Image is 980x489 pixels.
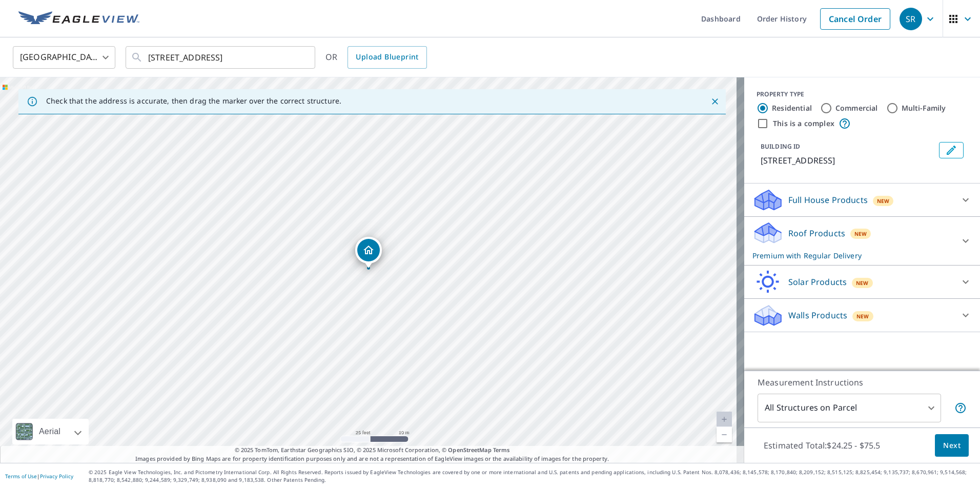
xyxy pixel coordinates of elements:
[788,309,847,321] p: Walls Products
[13,43,115,72] div: [GEOGRAPHIC_DATA]
[5,473,37,480] a: Terms of Use
[752,270,972,294] div: Solar ProductsNew
[761,142,800,151] p: BUILDING ID
[788,194,868,206] p: Full House Products
[758,394,941,422] div: All Structures on Parcel
[46,96,341,106] p: Check that the address is accurate, then drag the marker over the correct structure.
[493,446,510,454] a: Terms
[12,419,89,444] div: Aerial
[773,118,834,129] label: This is a complex
[788,276,847,288] p: Solar Products
[761,154,935,167] p: [STREET_ADDRESS]
[772,103,812,113] label: Residential
[717,412,732,427] a: Current Level 20, Zoom In Disabled
[752,250,953,261] p: Premium with Regular Delivery
[943,439,961,452] span: Next
[717,427,732,442] a: Current Level 20, Zoom Out
[325,46,427,69] div: OR
[954,402,967,414] span: Your report will include each building or structure inside the parcel boundary. In some cases, du...
[448,446,491,454] a: OpenStreetMap
[939,142,964,158] button: Edit building 1
[856,279,869,287] span: New
[820,8,890,30] a: Cancel Order
[752,221,972,261] div: Roof ProductsNewPremium with Regular Delivery
[856,312,869,320] span: New
[89,468,975,484] p: © 2025 Eagle View Technologies, Inc. and Pictometry International Corp. All Rights Reserved. Repo...
[36,419,64,444] div: Aerial
[788,227,845,239] p: Roof Products
[900,8,922,30] div: SR
[854,230,867,238] span: New
[148,43,294,72] input: Search by address or latitude-longitude
[356,51,418,64] span: Upload Blueprint
[877,197,890,205] span: New
[752,303,972,328] div: Walls ProductsNew
[235,446,510,455] span: © 2025 TomTom, Earthstar Geographics SIO, © 2025 Microsoft Corporation, ©
[708,95,722,108] button: Close
[348,46,426,69] a: Upload Blueprint
[757,90,968,99] div: PROPERTY TYPE
[835,103,878,113] label: Commercial
[355,237,382,269] div: Dropped pin, building 1, Residential property, 411 NW 102nd Ter Pembroke Pines, FL 33026
[935,434,969,457] button: Next
[40,473,73,480] a: Privacy Policy
[756,434,889,457] p: Estimated Total: $24.25 - $75.5
[18,11,139,27] img: EV Logo
[758,376,967,389] p: Measurement Instructions
[752,188,972,212] div: Full House ProductsNew
[5,473,73,479] p: |
[902,103,946,113] label: Multi-Family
